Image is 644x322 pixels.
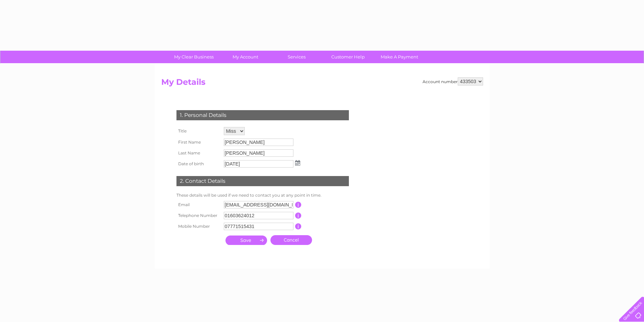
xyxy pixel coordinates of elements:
[175,158,222,169] th: Date of birth
[175,125,222,137] th: Title
[176,176,349,186] div: 2. Contact Details
[270,235,312,245] a: Cancel
[372,51,427,63] a: Make A Payment
[175,199,222,210] th: Email
[175,191,351,199] td: These details will be used if we need to contact you at any point in time.
[295,223,302,229] input: Information
[161,77,483,90] h2: My Details
[217,51,273,63] a: My Account
[175,221,222,232] th: Mobile Number
[269,51,325,63] a: Services
[295,202,302,208] input: Information
[423,77,483,85] div: Account number
[225,236,267,245] input: Submit
[295,213,302,219] input: Information
[176,110,349,120] div: 1. Personal Details
[175,137,222,148] th: First Name
[166,51,222,63] a: My Clear Business
[320,51,376,63] a: Customer Help
[175,210,222,221] th: Telephone Number
[175,148,222,158] th: Last Name
[295,160,300,166] img: ...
